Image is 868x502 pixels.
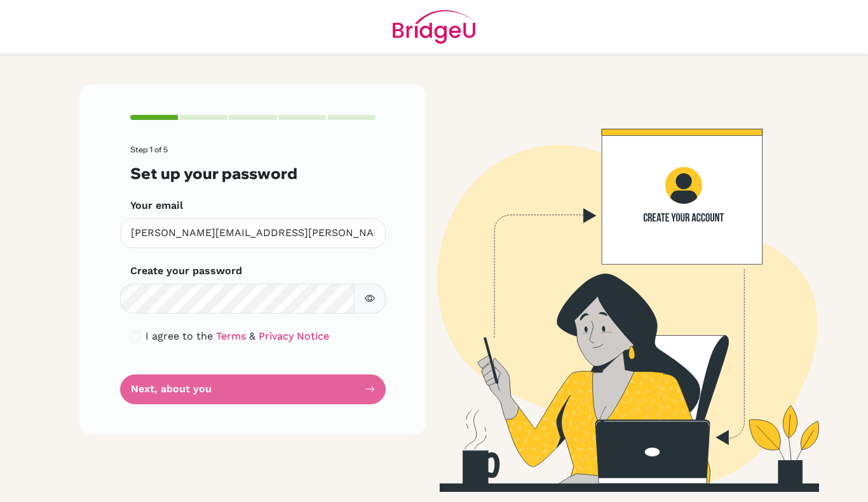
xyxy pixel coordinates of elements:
label: Your email [130,198,183,213]
span: I agree to the [146,330,213,342]
a: Privacy Notice [259,330,329,342]
a: Terms [216,330,246,342]
span: Step 1 of 5 [130,145,168,154]
input: Insert your email* [120,218,386,248]
h3: Set up your password [130,164,376,183]
label: Create your password [130,263,242,279]
span: & [249,330,255,342]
